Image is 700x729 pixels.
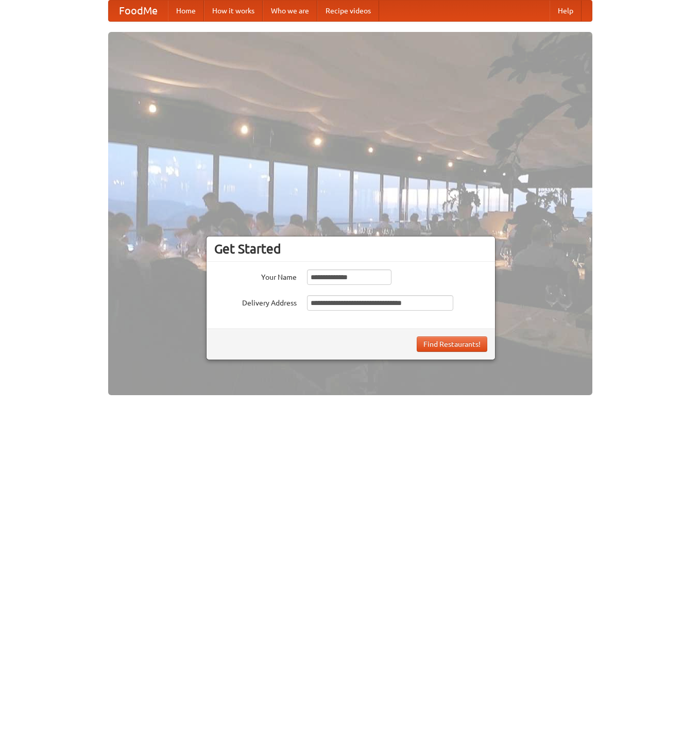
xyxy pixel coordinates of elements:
a: Who we are [263,1,317,21]
label: Your Name [214,269,297,282]
a: FoodMe [109,1,168,21]
a: Recipe videos [317,1,379,21]
h3: Get Started [214,241,487,257]
a: Home [168,1,204,21]
a: How it works [204,1,263,21]
label: Delivery Address [214,295,297,308]
button: Find Restaurants! [417,336,487,352]
a: Help [550,1,582,21]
